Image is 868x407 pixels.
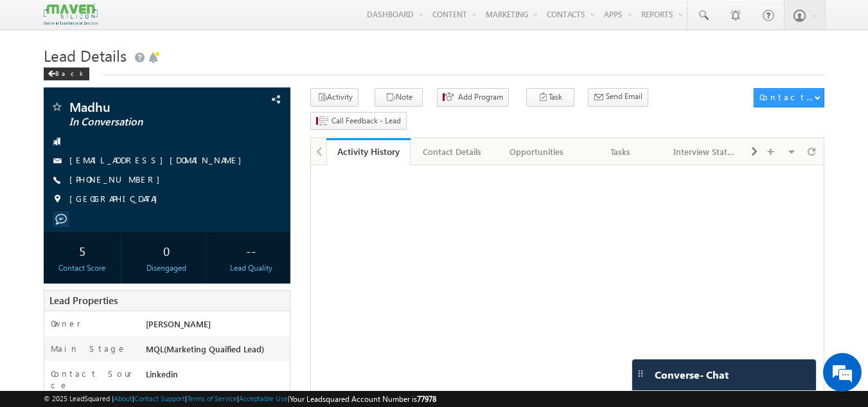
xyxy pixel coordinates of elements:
button: Note [375,88,423,107]
span: 77978 [417,394,436,404]
span: Call Feedback - Lead [332,115,401,127]
button: Send Email [588,88,648,107]
a: Contact Support [134,394,185,402]
a: About [114,394,132,402]
label: Owner [51,318,81,329]
div: Disengaged [131,262,202,274]
a: Activity History [326,138,411,165]
span: Lead Properties [49,294,118,307]
img: Custom Logo [44,3,98,26]
img: carter-drag [635,368,646,379]
span: Your Leadsquared Account Number is [290,394,436,404]
span: Madhu [69,100,222,113]
span: [PERSON_NAME] [146,318,211,329]
a: Terms of Service [187,394,237,402]
a: Contact Details [411,138,495,165]
div: 0 [131,239,202,262]
div: Interview Status [673,144,736,159]
div: MQL(Marketing Quaified Lead) [143,343,290,361]
div: Lead Quality [215,262,287,274]
span: In Conversation [69,116,222,129]
a: Interview Status [663,138,747,165]
div: Activity History [336,145,401,158]
span: Add Program [458,91,503,103]
button: Activity [310,88,359,107]
a: [EMAIL_ADDRESS][DOMAIN_NAME] [69,154,248,165]
a: Acceptable Use [239,394,288,402]
div: Tasks [589,144,651,159]
div: Linkedin [143,368,290,386]
button: Add Program [437,88,509,107]
a: Back [44,67,96,78]
div: Contact Actions [759,91,814,103]
div: Contact Score [47,262,118,274]
div: -- [215,239,287,262]
span: © 2025 LeadSquared | | | | | [44,393,436,405]
a: Tasks [579,138,663,165]
label: Main Stage [51,343,127,354]
button: Contact Actions [754,88,824,107]
button: Call Feedback - Lead [310,112,407,131]
div: Opportunities [505,144,567,159]
div: Back [44,68,89,80]
span: Lead Details [44,45,127,66]
button: Task [526,88,574,107]
div: Contact Details [421,144,483,159]
span: [GEOGRAPHIC_DATA] [69,193,164,206]
label: Contact Source [51,368,134,391]
span: Send Email [606,91,642,102]
a: Opportunities [495,138,579,165]
div: 5 [47,239,118,262]
span: [PHONE_NUMBER] [69,174,166,186]
span: Converse - Chat [655,369,729,381]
